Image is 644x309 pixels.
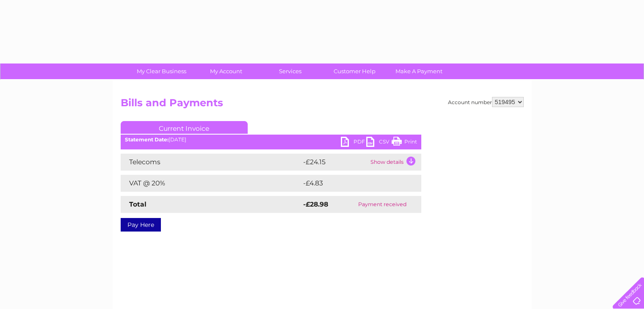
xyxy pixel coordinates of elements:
td: VAT @ 20% [121,175,301,192]
h2: Bills and Payments [121,97,524,113]
strong: -£28.98 [303,200,328,208]
td: Telecoms [121,154,301,171]
a: Services [255,63,325,79]
a: Make A Payment [384,63,454,79]
a: PDF [341,137,366,149]
td: Show details [368,154,421,171]
td: -£24.15 [301,154,368,171]
a: CSV [366,137,392,149]
a: Pay Here [121,218,161,232]
div: [DATE] [121,137,421,143]
a: Current Invoice [121,121,248,134]
a: Customer Help [320,63,390,79]
b: Statement Date: [125,136,169,143]
a: My Clear Business [127,63,196,79]
td: -£4.83 [301,175,404,192]
div: Account number [448,97,524,107]
td: Payment received [344,196,421,213]
strong: Total [129,200,146,208]
a: Print [392,137,417,149]
a: My Account [191,63,261,79]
